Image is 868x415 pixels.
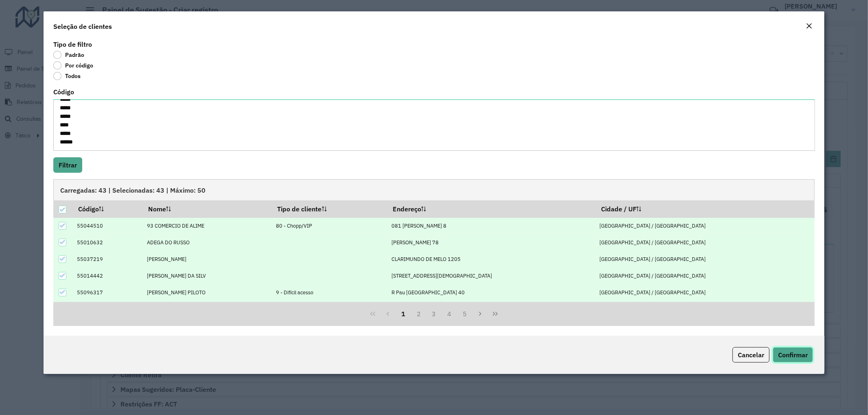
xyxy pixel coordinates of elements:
[72,267,143,284] td: 55014442
[272,284,387,301] td: 9 - Difícil acesso
[442,306,457,322] button: 4
[472,306,488,322] button: Next Page
[426,306,442,322] button: 3
[53,51,84,59] label: Padrão
[72,234,143,251] td: 55010632
[595,218,815,235] td: [GEOGRAPHIC_DATA] / [GEOGRAPHIC_DATA]
[72,251,143,267] td: 55037219
[72,200,143,217] th: Código
[773,347,813,363] button: Confirmar
[595,234,815,251] td: [GEOGRAPHIC_DATA] / [GEOGRAPHIC_DATA]
[411,306,426,322] button: 2
[53,157,82,173] button: Filtrar
[396,306,411,322] button: 1
[53,61,93,70] label: Por código
[488,306,503,322] button: Last Page
[143,267,272,284] td: [PERSON_NAME] DA SILV
[387,284,595,301] td: R Pau [GEOGRAPHIC_DATA] 40
[387,200,595,217] th: Endereço
[595,284,815,301] td: [GEOGRAPHIC_DATA] / [GEOGRAPHIC_DATA]
[738,351,764,359] span: Cancelar
[53,22,112,31] h4: Seleção de clientes
[143,251,272,267] td: [PERSON_NAME]
[806,23,812,29] em: Fechar
[387,301,595,317] td: 008 [GEOGRAPHIC_DATA] 03
[595,301,815,317] td: [GEOGRAPHIC_DATA] / [GEOGRAPHIC_DATA]
[72,218,143,235] td: 55044510
[803,21,815,32] button: Close
[53,72,81,80] label: Todos
[732,347,770,363] button: Cancelar
[457,306,472,322] button: 5
[778,351,808,359] span: Confirmar
[143,301,272,317] td: [PERSON_NAME] DO NA
[387,234,595,251] td: [PERSON_NAME] 78
[595,200,815,217] th: Cidade / UF
[143,284,272,301] td: [PERSON_NAME] PILOTO
[143,200,272,217] th: Nome
[595,251,815,267] td: [GEOGRAPHIC_DATA] / [GEOGRAPHIC_DATA]
[53,39,92,49] label: Tipo de filtro
[143,218,272,235] td: 93 COMERCIO DE ALIME
[53,179,815,200] div: Carregadas: 43 | Selecionadas: 43 | Máximo: 50
[272,218,387,235] td: 80 - Chopp/VIP
[272,200,387,217] th: Tipo de cliente
[143,234,272,251] td: ADEGA DO RUSSO
[72,301,143,317] td: 55036882
[387,251,595,267] td: CLARIMUNDO DE MELO 1205
[595,267,815,284] td: [GEOGRAPHIC_DATA] / [GEOGRAPHIC_DATA]
[387,267,595,284] td: [STREET_ADDRESS][DEMOGRAPHIC_DATA]
[72,284,143,301] td: 55096317
[387,218,595,235] td: 081 [PERSON_NAME] 8
[53,87,74,97] label: Código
